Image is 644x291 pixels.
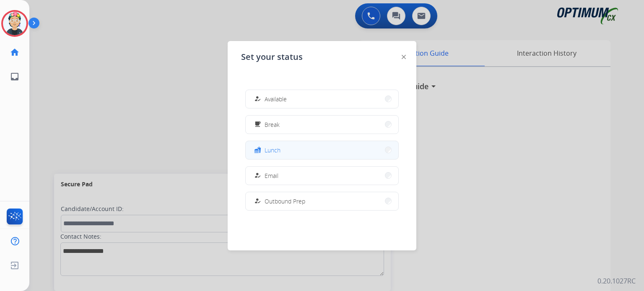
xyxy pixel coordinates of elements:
p: 0.20.1027RC [597,276,636,286]
mat-icon: how_to_reg [254,95,261,103]
mat-icon: fastfood [254,147,261,154]
button: Outbound Prep [246,192,398,210]
span: Email [265,171,278,180]
mat-icon: home [10,47,20,57]
img: close-button [402,55,406,59]
span: Lunch [265,146,280,155]
button: Break [246,116,398,134]
button: Lunch [246,141,398,159]
mat-icon: free_breakfast [254,121,261,128]
span: Set your status [241,51,303,63]
span: Break [265,120,280,129]
mat-icon: how_to_reg [254,172,261,179]
mat-icon: inbox [10,72,20,82]
button: Email [246,167,398,185]
button: Available [246,90,398,108]
mat-icon: how_to_reg [254,198,261,205]
img: avatar [3,12,26,35]
span: Outbound Prep [265,197,305,206]
span: Available [265,95,287,103]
